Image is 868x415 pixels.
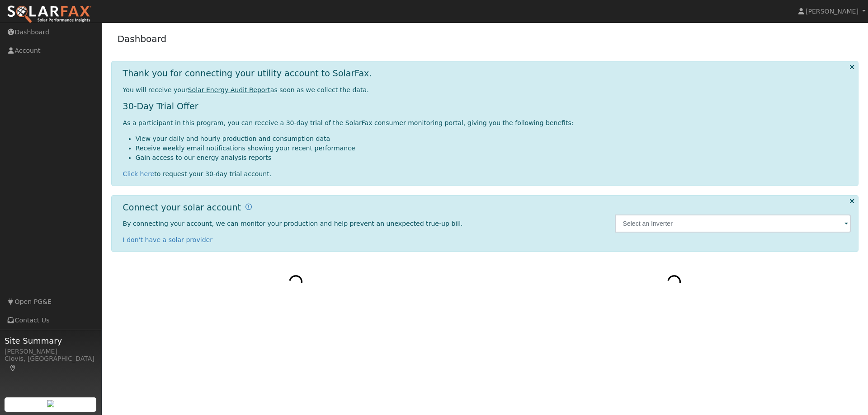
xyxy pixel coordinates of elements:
[123,101,851,112] h1: 30-Day Trial Offer
[136,153,851,163] li: Gain access to our energy analysis reports
[806,8,859,15] span: [PERSON_NAME]
[615,214,851,233] input: Select an Inverter
[123,86,369,93] span: You will receive your as soon as we collect the data.
[123,236,213,243] a: I don't have a solar provider
[136,144,851,153] li: Receive weekly email notifications showing your recent performance
[47,400,54,407] img: retrieve
[123,68,372,79] h1: Thank you for connecting your utility account to SolarFax.
[5,354,97,373] div: Clovis, [GEOGRAPHIC_DATA]
[5,347,97,356] div: [PERSON_NAME]
[123,202,241,213] h1: Connect your solar account
[123,220,463,227] span: By connecting your account, we can monitor your production and help prevent an unexpected true-up...
[118,33,167,44] a: Dashboard
[9,364,17,372] a: Map
[188,86,270,93] u: Solar Energy Audit Report
[5,335,97,347] span: Site Summary
[123,169,851,179] div: to request your 30-day trial account.
[7,5,92,24] img: SolarFax
[136,134,851,144] li: View your daily and hourly production and consumption data
[123,170,155,177] a: Click here
[123,118,851,128] p: As a participant in this program, you can receive a 30-day trial of the SolarFax consumer monitor...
